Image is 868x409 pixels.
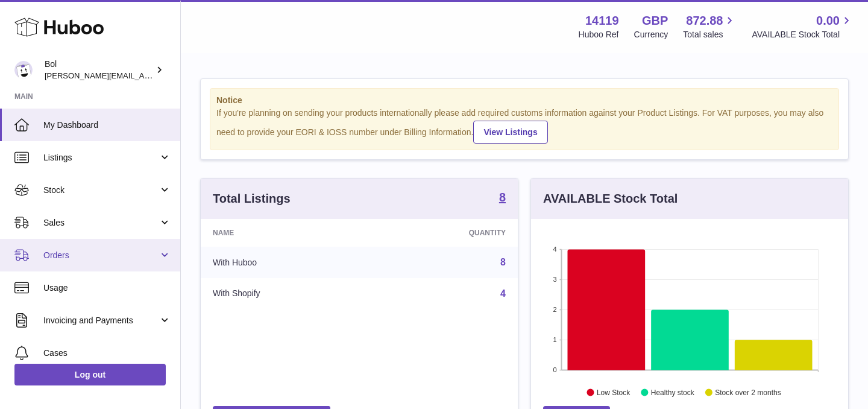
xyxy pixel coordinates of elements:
[43,119,171,131] span: My Dashboard
[686,13,723,29] span: 872.88
[752,29,854,40] span: AVAILABLE Stock Total
[579,29,619,40] div: Huboo Ref
[642,13,668,29] strong: GBP
[499,191,506,206] a: 8
[553,336,556,343] text: 1
[553,276,556,283] text: 3
[216,107,832,144] div: If you're planning on sending your products internationally please add required customs informati...
[372,219,518,247] th: Quantity
[201,219,372,247] th: Name
[216,95,832,106] strong: Notice
[816,13,840,29] span: 0.00
[213,191,291,207] h3: Total Listings
[500,257,506,267] a: 8
[473,121,547,144] a: View Listings
[500,288,506,299] a: 4
[553,366,556,373] text: 0
[585,13,619,29] strong: 14119
[715,388,781,396] text: Stock over 2 months
[683,29,737,40] span: Total sales
[43,217,159,229] span: Sales
[543,191,678,207] h3: AVAILABLE Stock Total
[43,185,159,196] span: Stock
[14,364,166,385] a: Log out
[634,29,668,40] div: Currency
[553,246,556,253] text: 4
[14,61,33,79] img: james.enever@bolfoods.com
[43,347,171,359] span: Cases
[45,59,153,81] div: Bol
[43,282,171,294] span: Usage
[201,278,372,309] td: With Shopify
[651,388,695,396] text: Healthy stock
[553,306,556,313] text: 2
[683,13,737,40] a: 872.88 Total sales
[597,388,631,396] text: Low Stock
[499,191,506,203] strong: 8
[43,250,159,261] span: Orders
[43,152,159,163] span: Listings
[45,71,242,80] span: [PERSON_NAME][EMAIL_ADDRESS][DOMAIN_NAME]
[752,13,854,40] a: 0.00 AVAILABLE Stock Total
[43,315,159,326] span: Invoicing and Payments
[201,247,372,278] td: With Huboo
